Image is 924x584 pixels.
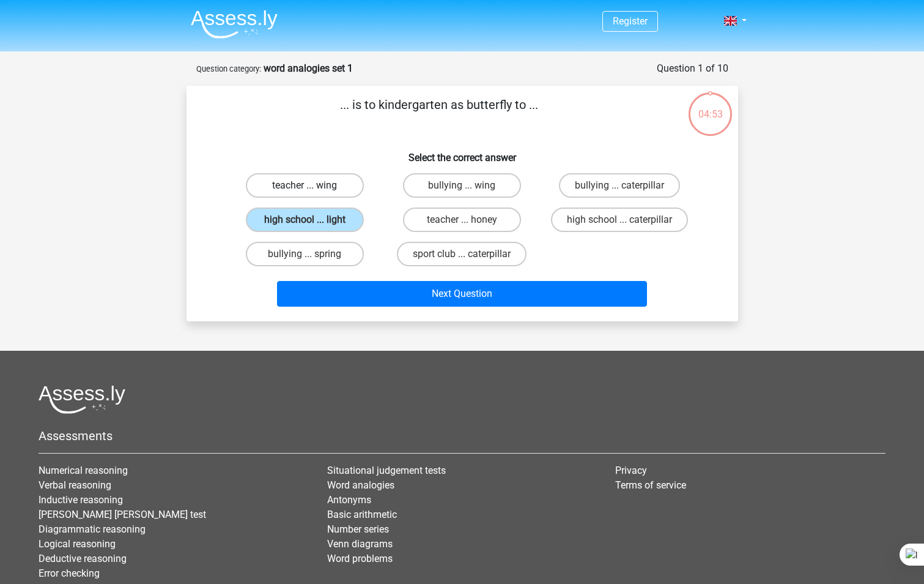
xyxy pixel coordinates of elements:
[559,173,680,198] label: bullying ... caterpillar
[206,142,719,163] h6: Select the correct answer
[206,95,673,132] p: ... is to kindergarten as butterfly to ...
[191,10,278,39] img: Assessly
[39,523,146,535] a: Diagrammatic reasoning
[327,523,389,535] a: Number series
[327,509,397,520] a: Basic arithmetic
[657,61,728,76] div: Question 1 of 10
[246,173,364,198] label: teacher ... wing
[397,242,527,266] label: sport club ... caterpillar
[327,553,393,564] a: Word problems
[39,567,100,579] a: Error checking
[39,429,885,443] h5: Assessments
[687,91,733,122] div: 04:53
[39,385,125,414] img: Assessly logo
[39,538,116,550] a: Logical reasoning
[615,465,647,476] a: Privacy
[613,15,648,27] a: Register
[39,479,111,491] a: Verbal reasoning
[327,494,371,506] a: Antonyms
[615,479,686,491] a: Terms of service
[403,208,521,232] label: teacher ... honey
[39,509,206,520] a: [PERSON_NAME] [PERSON_NAME] test
[327,479,394,491] a: Word analogies
[264,62,353,74] strong: word analogies set 1
[277,281,647,307] button: Next Question
[39,465,128,476] a: Numerical reasoning
[196,64,261,73] small: Question category:
[327,538,393,550] a: Venn diagrams
[39,553,127,564] a: Deductive reasoning
[551,208,688,232] label: high school ... caterpillar
[327,465,446,476] a: Situational judgement tests
[39,494,123,506] a: Inductive reasoning
[246,208,364,232] label: high school ... light
[403,173,521,198] label: bullying ... wing
[246,242,364,266] label: bullying ... spring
